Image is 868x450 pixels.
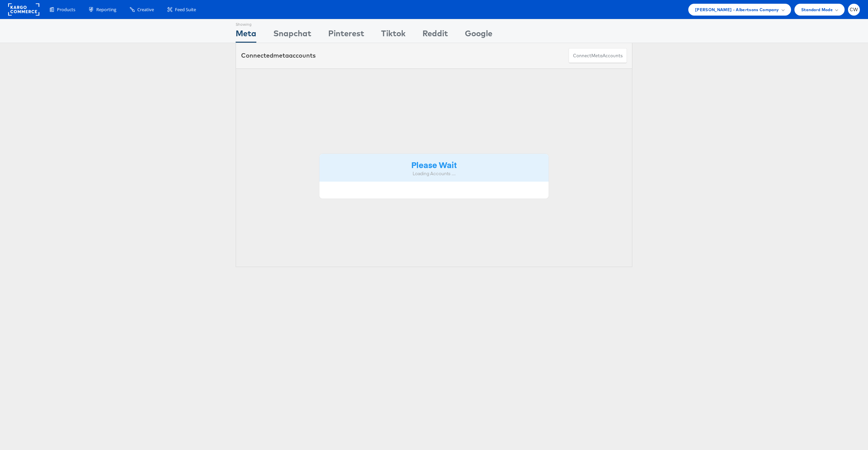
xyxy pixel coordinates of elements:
[801,6,833,13] span: Standard Mode
[57,6,75,13] span: Products
[695,6,779,13] span: [PERSON_NAME] - Albertsons Company
[591,53,603,59] span: meta
[569,48,627,63] button: ConnectmetaAccounts
[324,170,544,177] div: Loading Accounts ....
[422,27,448,43] div: Reddit
[328,27,364,43] div: Pinterest
[96,6,116,13] span: Reporting
[411,159,457,170] strong: Please Wait
[273,52,289,59] span: meta
[175,6,196,13] span: Feed Suite
[137,6,154,13] span: Creative
[273,27,311,43] div: Snapchat
[236,27,256,43] div: Meta
[241,51,316,60] div: Connected accounts
[465,27,492,43] div: Google
[381,27,406,43] div: Tiktok
[236,19,256,27] div: Showing
[850,7,858,12] span: CW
